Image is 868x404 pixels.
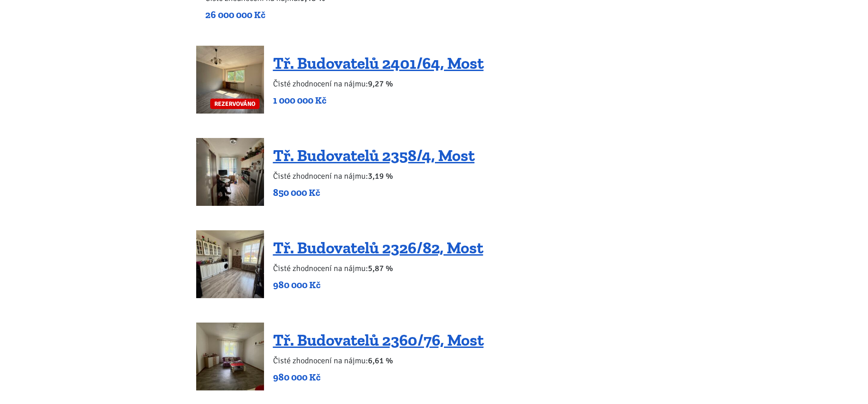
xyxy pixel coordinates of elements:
[196,46,264,114] a: REZERVOVÁNO
[368,356,393,366] b: 6,61 %
[210,99,259,109] span: REZERVOVÁNO
[273,330,484,350] a: Tř. Budovatelů 2360/76, Most
[273,94,484,107] p: 1 000 000 Kč
[273,238,483,257] a: Tř. Budovatelů 2326/82, Most
[273,262,483,275] p: Čisté zhodnocení na nájmu:
[368,171,393,181] b: 3,19 %
[273,371,484,384] p: 980 000 Kč
[273,354,484,367] p: Čisté zhodnocení na nájmu:
[273,186,475,199] p: 850 000 Kč
[273,170,475,182] p: Čisté zhodnocení na nájmu:
[273,279,483,291] p: 980 000 Kč
[368,79,393,89] b: 9,27 %
[273,53,484,73] a: Tř. Budovatelů 2401/64, Most
[273,146,475,165] a: Tř. Budovatelů 2358/4, Most
[273,77,484,90] p: Čisté zhodnocení na nájmu:
[368,263,393,273] b: 5,87 %
[205,9,665,21] p: 26 000 000 Kč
